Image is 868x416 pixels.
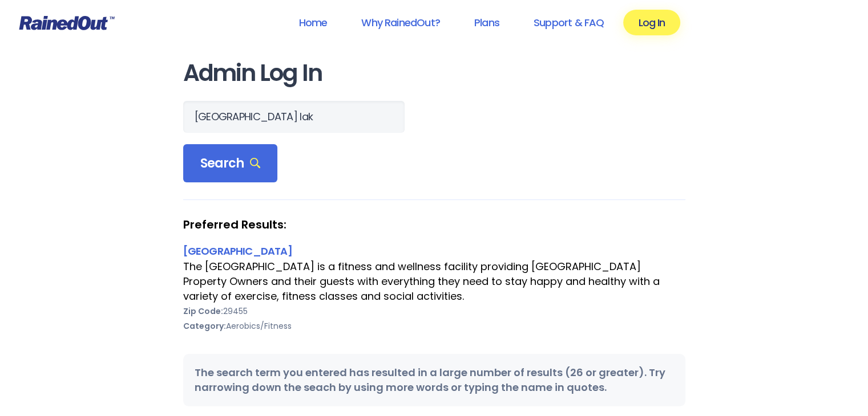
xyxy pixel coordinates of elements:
[200,156,261,172] span: Search
[183,320,226,332] b: Category:
[519,10,619,35] a: Support & FAQ
[183,217,685,232] strong: Preferred Results:
[183,259,685,304] div: The [GEOGRAPHIC_DATA] is a fitness and wellness facility providing [GEOGRAPHIC_DATA] Property Own...
[284,10,342,35] a: Home
[459,10,514,35] a: Plans
[183,101,405,133] input: Search Orgs…
[183,354,685,406] div: The search term you entered has resulted in a large number of results (26 or greater). Try narrow...
[183,60,685,86] h1: Admin Log In
[183,244,292,258] a: [GEOGRAPHIC_DATA]
[183,319,685,333] div: Aerobics/Fitness
[183,304,685,319] div: 29455
[183,243,685,259] div: [GEOGRAPHIC_DATA]
[623,10,680,35] a: Log In
[183,305,223,317] b: Zip Code:
[346,10,455,35] a: Why RainedOut?
[183,144,278,183] div: Search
